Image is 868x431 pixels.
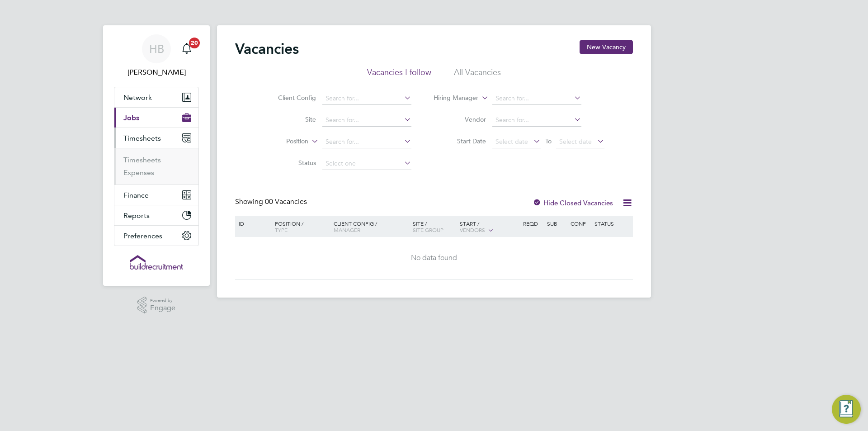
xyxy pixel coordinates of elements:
span: Engage [150,304,175,312]
span: Network [123,93,152,102]
label: Start Date [434,137,486,145]
span: Select date [559,137,592,146]
label: Status [264,159,316,167]
span: Powered by [150,297,175,304]
a: Expenses [123,168,154,177]
span: Reports [123,211,150,220]
label: Vendor [434,115,486,123]
span: Jobs [123,114,139,122]
input: Search for... [492,92,581,105]
span: Select date [495,137,528,146]
button: Engage Resource Center [832,395,861,424]
input: Search for... [322,136,411,148]
input: Search for... [322,114,411,127]
span: HB [149,43,164,55]
div: Site / [410,216,458,237]
a: Powered byEngage [137,297,176,314]
label: Position [256,137,308,146]
button: Reports [114,205,198,225]
div: Sub [545,216,568,231]
div: Position / [268,216,331,237]
li: Vacancies I follow [367,67,431,83]
button: Network [114,87,198,107]
div: ID [236,216,268,231]
input: Search for... [492,114,581,127]
input: Search for... [322,92,411,105]
label: Client Config [264,94,316,102]
div: Client Config / [331,216,410,237]
a: Timesheets [123,156,161,164]
span: Preferences [123,232,162,240]
div: Status [592,216,632,231]
nav: Main navigation [103,25,210,286]
button: Preferences [114,226,198,246]
span: Timesheets [123,134,161,142]
a: 20 [178,34,196,63]
a: HB[PERSON_NAME] [114,34,199,78]
button: Finance [114,185,198,205]
span: Finance [123,191,149,199]
button: New Vacancy [580,40,633,54]
span: Vendors [460,226,485,233]
a: Go to home page [114,255,199,270]
div: Timesheets [114,148,198,185]
label: Hiring Manager [426,94,478,103]
span: Manager [334,226,360,233]
span: 20 [189,38,200,48]
h2: Vacancies [235,40,299,58]
button: Timesheets [114,128,198,148]
li: All Vacancies [454,67,501,83]
div: Reqd [521,216,544,231]
button: Jobs [114,108,198,128]
div: No data found [236,253,632,263]
span: Hayley Barrance [114,67,199,78]
label: Hide Closed Vacancies [533,199,613,207]
input: Select one [322,157,411,170]
div: Conf [568,216,592,231]
div: Start / [458,216,521,238]
label: Site [264,115,316,123]
span: 00 Vacancies [265,197,307,206]
span: To [542,135,554,147]
span: Type [275,226,288,233]
span: Site Group [413,226,443,233]
img: buildrec-logo-retina.png [130,255,183,270]
div: Showing [235,197,309,207]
